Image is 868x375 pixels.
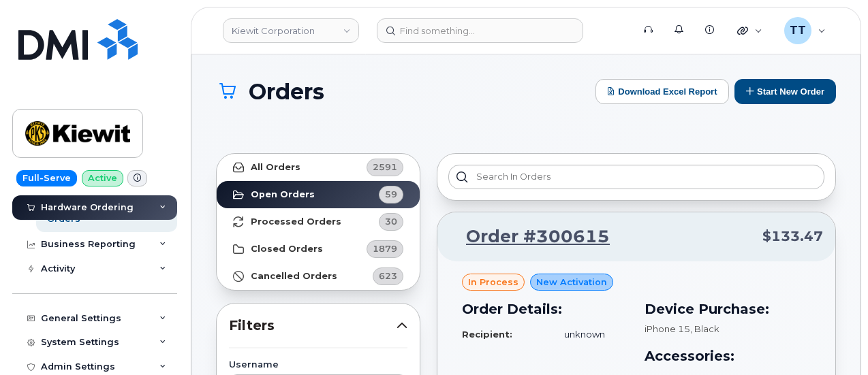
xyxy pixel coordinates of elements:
a: All Orders2591 [217,154,420,181]
span: Filters [229,316,397,336]
button: Download Excel Report [595,79,729,104]
button: Start New Order [734,79,836,104]
a: Open Orders59 [217,181,420,208]
span: $133.47 [762,227,823,246]
span: 623 [379,270,397,282]
span: iPhone 15 [645,323,690,334]
a: Cancelled Orders623 [217,263,420,290]
a: Order #300615 [450,225,610,249]
h3: Order Details: [462,299,628,319]
a: Processed Orders30 [217,208,420,235]
span: 59 [385,188,397,201]
strong: Open Orders [251,189,315,200]
span: Orders [249,80,324,103]
a: Closed Orders1879 [217,235,420,263]
strong: Closed Orders [251,244,323,255]
h3: Device Purchase: [645,299,811,319]
strong: All Orders [251,162,300,173]
span: , Black [690,323,719,334]
span: New Activation [536,276,607,289]
input: Search in orders [448,165,824,189]
strong: Recipient: [462,329,512,340]
h3: Accessories: [645,346,811,366]
span: 30 [385,215,397,228]
iframe: Messenger Launcher [809,316,858,365]
label: Username [229,361,407,370]
span: 1879 [373,242,397,255]
strong: Cancelled Orders [251,271,337,282]
strong: Processed Orders [251,216,341,227]
span: 2591 [373,161,397,174]
td: unknown [552,323,628,346]
span: in process [468,276,518,289]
